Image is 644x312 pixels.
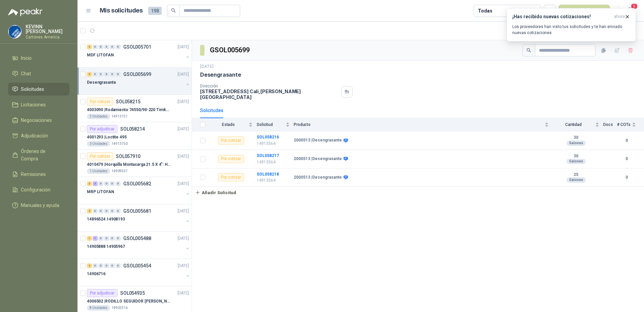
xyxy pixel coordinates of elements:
div: 0 [98,209,103,213]
p: 4001293 | Loctite 495 [87,134,127,140]
div: 8 Unidades [87,305,110,311]
span: Producto [294,122,543,127]
b: 30 [553,135,599,140]
b: SOL058217 [257,153,279,158]
div: Todas [478,7,492,15]
div: 3 [87,72,92,77]
p: [DATE] [178,126,189,132]
p: 14902516 [111,305,128,311]
div: 0 [110,263,115,268]
div: 0 [93,263,98,268]
p: Los proveedores han visto tus solicitudes y te han enviado nuevas cotizaciones. [512,24,630,36]
p: [DATE] [178,263,189,269]
b: SOL058218 [257,172,279,177]
p: 4010479 | Horquilla Montacarga 21.5 X 4": Horquilla Telescopica Overall size 2108 x 660 x 324mm [87,161,171,168]
a: Inicio [8,52,69,64]
th: Cantidad [553,118,603,131]
p: 4006502 | RODILLO SEGUIDOR [PERSON_NAME] REF. NATV-17-PPA [PERSON_NAME] [87,298,171,305]
div: 3 [93,181,98,186]
span: Solicitudes [21,85,44,93]
span: 198 [148,7,162,15]
div: 1 [93,236,98,241]
a: Remisiones [8,168,69,181]
p: [DATE] [178,290,189,296]
span: Solicitud [257,122,284,127]
div: 0 [116,236,121,241]
b: 30 [553,154,599,159]
a: SOL058216 [257,135,279,139]
button: Nueva solicitud [558,5,610,17]
th: Solicitud [257,118,294,131]
div: 2 Unidades [87,114,110,119]
div: 0 [110,45,115,49]
div: 0 [110,209,115,213]
div: Por adjudicar [87,125,118,133]
div: 2 [87,209,92,213]
p: 14913564 [257,177,290,184]
span: Licitaciones [21,101,46,108]
div: Galones [567,177,586,183]
div: 0 [104,236,109,241]
p: Desengrasante [87,79,116,86]
a: 2 0 0 0 0 0 GSOL005681[DATE] 14896524 14908193 [87,207,190,229]
p: 14909557 [111,168,128,174]
a: Chat [8,67,69,80]
div: 0 [93,45,98,49]
button: Añadir Solicitud [192,187,239,198]
div: 0 [116,181,121,186]
span: Órdenes de Compra [21,148,63,162]
span: search [171,8,176,13]
p: SOL058215 [116,99,140,104]
div: 0 [104,181,109,186]
p: GSOL005699 [123,72,151,77]
p: GSOL005682 [123,181,151,186]
p: SOL058214 [120,127,145,131]
div: 0 [104,72,109,77]
p: 14906716 [87,271,105,277]
p: 14896524 14908193 [87,216,125,223]
p: GSOL005454 [123,263,151,268]
h3: GSOL005699 [210,45,251,55]
p: GSOL005488 [123,236,151,241]
div: 3 [87,45,92,49]
b: 2000513 | Desengrasante [294,156,342,162]
p: SOL054935 [120,291,145,295]
a: Añadir Solicitud [192,187,644,198]
div: 0 [116,72,121,77]
p: 4003090 | Rodamiento 74550/90-220 Timken BombaVG40 [87,107,171,113]
div: 0 [116,209,121,213]
p: 14905888 14905967 [87,243,125,250]
p: [DATE] [178,181,189,187]
p: [DATE] [178,44,189,50]
p: GSOL005681 [123,209,151,213]
img: Logo peakr [8,8,42,16]
span: search [526,48,531,53]
th: Docs [603,118,617,131]
b: 2000513 | Desengrasante [294,138,342,143]
p: [DATE] [178,99,189,105]
a: 3 0 0 0 0 0 GSOL005699[DATE] Desengrasante [87,70,190,92]
span: Remisiones [21,171,46,178]
div: 0 [98,181,103,186]
p: KEVINN [PERSON_NAME] [26,24,69,34]
a: Por adjudicarSOL058214[DATE] 4001293 |Loctite 4953 Unidades14913750 [77,122,192,150]
p: 14913751 [111,114,128,119]
p: [STREET_ADDRESS] Cali , [PERSON_NAME][GEOGRAPHIC_DATA] [200,88,339,100]
a: Por cotizarSOL057910[DATE] 4010479 |Horquilla Montacarga 21.5 X 4": Horquilla Telescopica Overall... [77,150,192,177]
a: 3 0 0 0 0 0 GSOL005701[DATE] MDF LITOFAN [87,43,190,64]
a: Por cotizarSOL058215[DATE] 4003090 |Rodamiento 74550/90-220 Timken BombaVG402 Unidades14913751 [77,95,192,122]
button: ¡Has recibido nuevas cotizaciones!ahora Los proveedores han visto tus solicitudes y te han enviad... [507,8,636,42]
b: 2000513 | Desengrasante [294,175,342,180]
h3: ¡Has recibido nuevas cotizaciones! [512,14,611,20]
b: 25 [553,172,599,178]
div: 0 [104,45,109,49]
div: 1 [87,236,92,241]
p: [DATE] [200,63,214,70]
div: Por cotizar [218,173,244,181]
span: Negociaciones [21,116,52,124]
div: 0 [98,263,103,268]
a: 2 0 0 0 0 0 GSOL005454[DATE] 14906716 [87,262,190,283]
p: 14913564 [257,140,290,147]
div: Galones [567,159,586,164]
button: 5 [624,5,636,17]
